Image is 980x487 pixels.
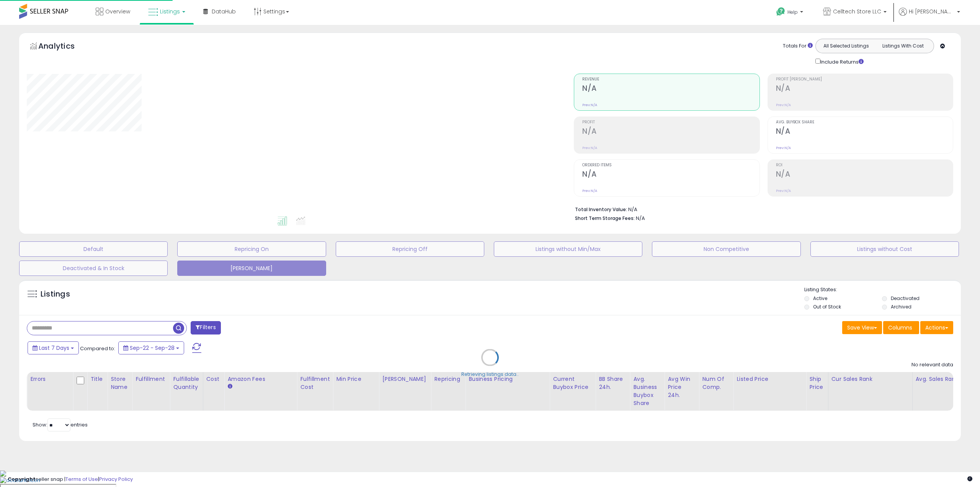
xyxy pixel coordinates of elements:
[582,103,597,107] small: Prev: N/A
[776,84,953,94] h2: N/A
[582,170,759,180] h2: N/A
[582,84,759,94] h2: N/A
[212,8,236,15] span: DataHub
[582,127,759,137] h2: N/A
[336,241,484,257] button: Repricing Off
[783,43,813,50] div: Totals For
[776,103,791,107] small: Prev: N/A
[582,163,759,167] span: Ordered Items
[582,120,759,125] span: Profit
[776,163,953,167] span: ROI
[776,146,791,150] small: Prev: N/A
[160,8,180,15] span: Listings
[575,215,635,221] b: Short Term Storage Fees:
[582,189,597,193] small: Prev: N/A
[19,241,168,257] button: Default
[38,41,90,53] h5: Analytics
[874,41,931,51] button: Listings With Cost
[833,8,881,15] span: Celltech Store LLC
[899,8,960,25] a: Hi [PERSON_NAME]
[776,170,953,180] h2: N/A
[494,241,642,257] button: Listings without Min/Max
[177,241,326,257] button: Repricing On
[770,1,811,25] a: Help
[909,8,955,15] span: Hi [PERSON_NAME]
[776,120,953,125] span: Avg. Buybox Share
[461,371,519,378] div: Retrieving listings data..
[575,204,947,213] li: N/A
[575,206,627,213] b: Total Inventory Value:
[776,77,953,82] span: Profit [PERSON_NAME]
[105,8,130,15] span: Overview
[19,261,168,276] button: Deactivated & In Stock
[582,146,597,150] small: Prev: N/A
[776,127,953,137] h2: N/A
[787,9,798,15] span: Help
[177,261,326,276] button: [PERSON_NAME]
[818,41,875,51] button: All Selected Listings
[776,7,786,16] i: Get Help
[652,241,800,257] button: Non Competitive
[636,215,645,222] span: N/A
[776,189,791,193] small: Prev: N/A
[810,241,959,257] button: Listings without Cost
[810,57,873,66] div: Include Returns
[582,77,759,82] span: Revenue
